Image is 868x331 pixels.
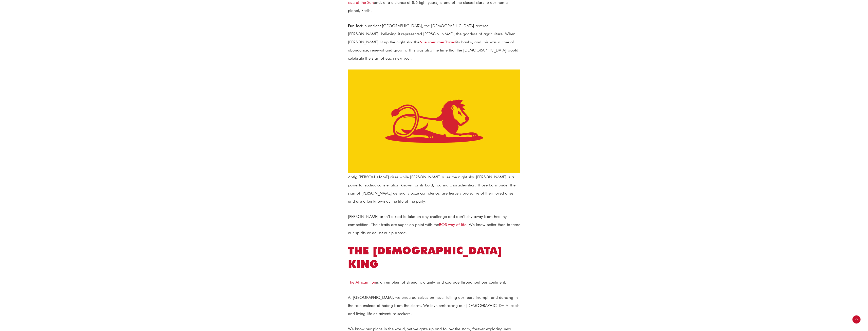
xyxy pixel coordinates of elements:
[348,244,520,271] h2: The [DEMOGRAPHIC_DATA] King
[348,173,520,205] p: Aptly, [PERSON_NAME] rises while [PERSON_NAME] rules the night sky. [PERSON_NAME] is a powerful z...
[348,69,520,173] img: BOS Rooibos Tea logo lion
[348,213,520,237] p: [PERSON_NAME] aren’t afraid to take on any challenge and don’t shy away from healthy competition....
[348,22,520,62] p: In ancient [GEOGRAPHIC_DATA], the [DEMOGRAPHIC_DATA] revered [PERSON_NAME], believing it represen...
[348,23,363,28] strong: Fun fact:
[348,293,520,318] p: At [GEOGRAPHIC_DATA], we pride ourselves on never letting our fears triumph and dancing in the ra...
[348,278,520,286] p: is an emblem of strength, dignity, and courage throughout our continent.
[348,280,376,285] a: The African lion
[439,222,466,227] a: BOS way of life
[419,40,456,44] a: Nile river overflowed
